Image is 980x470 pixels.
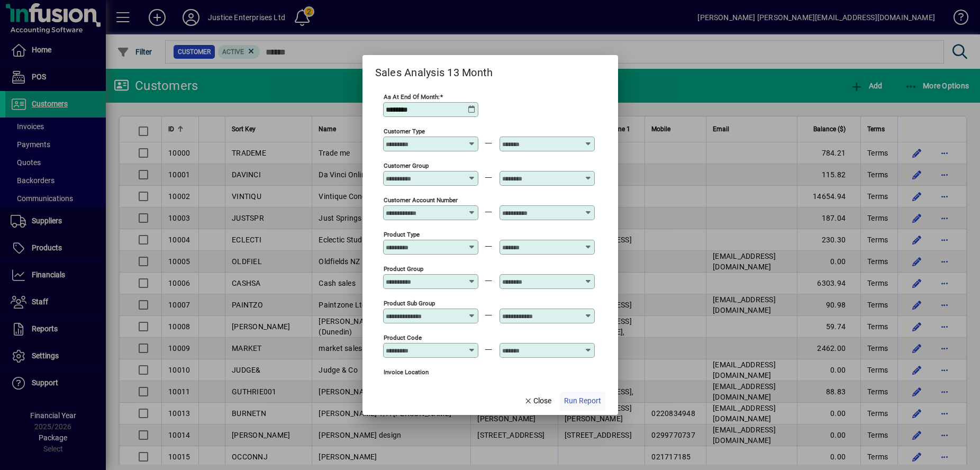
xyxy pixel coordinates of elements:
[384,162,429,169] mat-label: Customer Group
[560,392,605,411] button: Run Report
[384,93,440,101] mat-label: As at end of month:
[362,55,506,81] h2: Sales Analysis 13 Month
[384,231,420,238] mat-label: Product Type
[384,196,458,204] mat-label: Customer Account Number
[384,334,422,341] mat-label: Product Code
[564,395,601,406] span: Run Report
[384,300,435,307] mat-label: Product Sub Group
[384,265,423,273] mat-label: Product Group
[384,128,425,135] mat-label: Customer Type
[384,368,429,376] mat-label: Invoice location
[520,392,556,411] button: Close
[524,395,551,406] span: Close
